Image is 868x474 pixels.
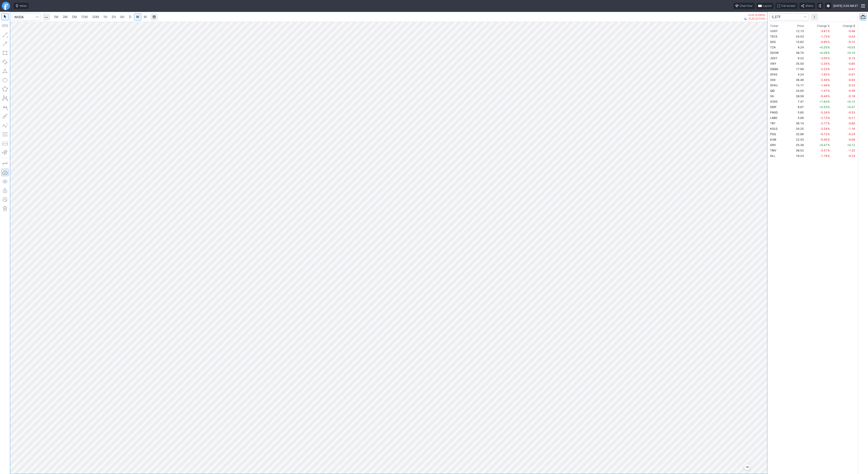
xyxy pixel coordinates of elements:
span: -0.72 [820,132,827,136]
span: -3.28 [820,127,827,130]
button: Settings [825,3,831,9]
span: 1H [103,15,107,19]
span: -3.81 [820,29,827,33]
span: -0.07 [848,73,855,76]
span: -0.40 [820,138,827,141]
span: -0.11 [848,116,855,120]
span: 4H [120,15,124,19]
span: +0.47 [819,143,827,147]
span: % [828,62,830,65]
span: +0.26 [819,51,827,54]
button: Triangle [1,67,9,75]
button: XABCD [1,94,9,102]
span: -1.32 [848,149,855,152]
span: +1.63 [819,100,827,103]
a: 1M [52,13,60,21]
span: -3.31 [820,149,827,152]
span: TBT [770,122,776,125]
td: 38.52 [788,148,805,153]
button: Rectangle [1,49,9,57]
span: SDS [770,40,776,44]
span: -0.33 [848,111,855,114]
span: -0.36 [848,89,855,92]
span: -0.09 [848,138,855,141]
span: DRIP [770,105,776,109]
td: 5.85 [788,110,805,115]
span: % [828,29,830,33]
td: 24.05 [788,88,805,93]
span: % [828,149,830,152]
span: -5.34 [820,111,827,114]
span: -0.48 [848,29,855,33]
button: Brush [1,113,9,120]
span: -1.49 [820,84,827,87]
td: 25.39 [788,142,805,148]
span: % [828,111,830,114]
button: Measure [1,22,9,29]
span: -0.85 [848,62,855,65]
span: % [828,94,830,98]
button: Remove all autosaved drawings [1,205,9,212]
td: 22.43 [788,137,805,142]
span: -2.49 [820,78,827,82]
td: 6.22 [788,55,805,61]
span: Chart tour [740,4,753,8]
button: Portfolio watchlist [859,13,867,21]
span: EUM [770,138,776,141]
span: VIXY [770,62,776,65]
button: Layout [757,3,774,9]
span: -1.47 [820,89,827,92]
span: KOLD [770,127,778,130]
a: 30M [90,13,101,21]
td: 36.46 [788,77,805,83]
span: % [828,73,830,76]
td: 34.25 [788,126,805,131]
span: % [828,51,830,54]
span: % [828,57,830,60]
span: % [828,78,830,82]
span: VXX [770,78,776,82]
span: GLL [770,154,775,158]
span: -0.23 [848,84,855,87]
a: D [127,13,134,21]
button: Arrow [1,40,9,47]
span: TMV [770,149,776,152]
button: Position [1,140,9,147]
span: -2.34 [820,62,827,65]
td: 38.70 [788,50,805,55]
button: Anchored VWAP [1,149,9,156]
div: Ticker [770,24,778,28]
span: +0.12 [847,100,855,103]
span: % [828,46,830,49]
span: Change $ [843,24,855,28]
span: W [136,15,139,19]
span: SOXS [770,100,778,103]
td: 5.06 [788,115,805,120]
span: -0.23 [848,154,855,158]
span: 30M [92,15,99,19]
a: W [134,13,141,21]
td: 12.13 [788,28,805,34]
span: -0.46 [820,94,827,98]
button: Search [34,13,40,21]
span: 15M [81,15,88,19]
span: DRV [770,143,776,147]
button: Fibonacci retracements [1,131,9,138]
span: TECS [770,35,777,38]
span: S_ETF [772,15,802,19]
button: Elliott waves [1,122,9,129]
span: SQQQ [770,67,778,71]
a: 3M [61,13,70,21]
button: Line [1,31,9,38]
button: Jump to the most recent bar [744,464,750,470]
span: % [828,132,830,136]
span: +0.12 [847,143,855,147]
span: % [828,143,830,147]
span: TZA [770,46,776,49]
span: -0.95 [820,40,827,44]
span: SPXS [770,73,777,76]
button: Text [1,104,9,111]
span: -1.16 [848,127,855,130]
button: Range [151,13,158,21]
span: SH [770,94,774,98]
